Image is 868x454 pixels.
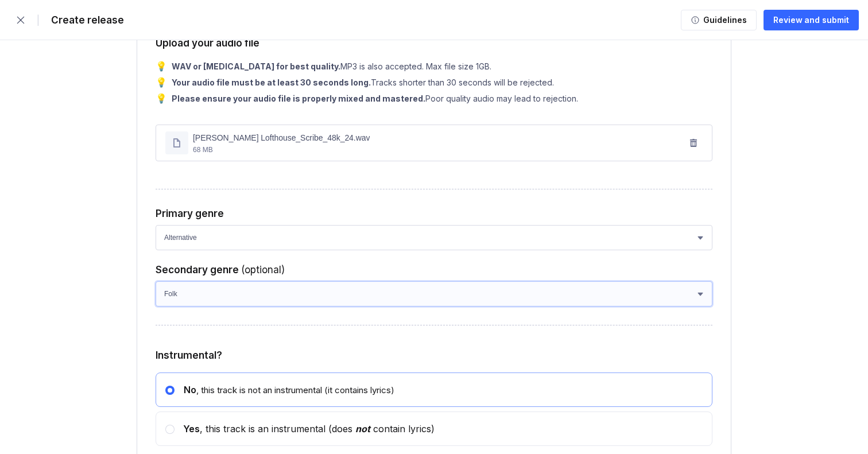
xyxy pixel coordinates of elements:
span: Yes [183,423,200,434]
div: Guidelines [700,14,747,26]
span: (optional) [241,264,285,275]
div: MP3 is also accepted. Max file size 1GB. [172,61,491,71]
div: , this track is not an instrumental (it contains lyrics) [175,384,394,395]
div: Create release [44,14,124,26]
div: Tracks shorter than 30 seconds will be rejected. [172,77,554,87]
b: not [355,423,370,434]
button: Guidelines [681,10,757,30]
div: Primary genre [156,208,712,219]
div: | [37,14,40,26]
b: Your audio file must be at least 30 seconds long. [172,77,371,87]
button: Review and submit [764,10,859,30]
div: Upload your audio file [156,37,712,49]
p: [PERSON_NAME] Lofthouse_Scribe_48k_24.wav [193,131,370,145]
span: No [184,384,196,395]
div: , this track is an instrumental (does contain lyrics) [175,423,435,434]
div: Secondary genre [156,264,712,275]
div: 💡 [156,92,167,104]
p: 68 MB [193,145,370,155]
div: Poor quality audio may lead to rejection. [172,94,578,103]
b: Please ensure your audio file is properly mixed and mastered. [172,94,425,103]
b: WAV or [MEDICAL_DATA] for best quality. [172,61,340,71]
div: Instrumental? [156,350,712,361]
div: 💡 [156,60,167,72]
div: Review and submit [773,14,849,26]
div: 💡 [156,76,167,88]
